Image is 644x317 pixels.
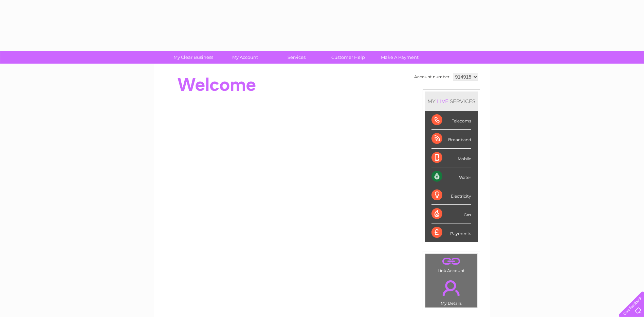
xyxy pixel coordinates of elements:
[425,91,478,111] div: MY SERVICES
[412,71,451,83] td: Account number
[431,167,471,186] div: Water
[165,51,221,64] a: My Clear Business
[431,130,471,148] div: Broadband
[425,253,478,275] td: Link Account
[372,51,428,64] a: Make A Payment
[427,255,476,267] a: .
[431,205,471,223] div: Gas
[431,223,471,242] div: Payments
[436,98,450,104] div: LIVE
[427,276,476,300] a: .
[320,51,376,64] a: Customer Help
[431,186,471,205] div: Electricity
[431,111,471,130] div: Telecoms
[431,149,471,167] div: Mobile
[217,51,273,64] a: My Account
[425,274,478,308] td: My Details
[269,51,325,64] a: Services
